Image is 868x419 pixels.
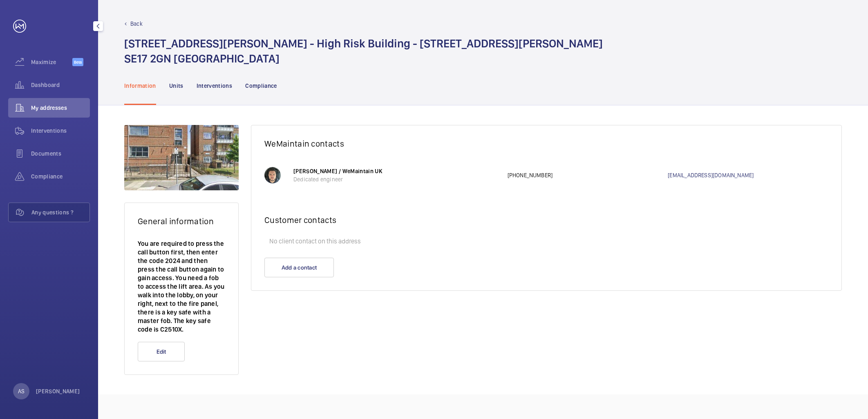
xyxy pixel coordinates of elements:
[264,215,828,225] h2: Customer contacts
[264,138,828,149] h2: WeMaintain contacts
[31,81,90,89] span: Dashboard
[31,172,90,181] span: Compliance
[124,36,603,66] h1: [STREET_ADDRESS][PERSON_NAME] - High Risk Building - [STREET_ADDRESS][PERSON_NAME] SE17 2GN [GEOG...
[31,104,90,112] span: My addresses
[138,342,185,361] button: Edit
[36,387,80,395] p: [PERSON_NAME]
[508,171,668,179] p: [PHONE_NUMBER]
[197,82,233,90] p: Interventions
[18,387,25,395] p: AS
[31,58,72,66] span: Maximize
[264,233,828,250] p: No client contact on this address
[169,82,183,90] p: Units
[124,82,156,90] p: Information
[245,82,277,90] p: Compliance
[264,258,334,277] button: Add a contact
[293,167,499,175] p: [PERSON_NAME] / WeMaintain UK
[31,127,90,135] span: Interventions
[130,20,143,28] p: Back
[138,216,225,226] h2: General information
[138,239,225,334] p: You are required to press the call button first, then enter the code 2024 and then press the call...
[668,171,828,179] a: [EMAIL_ADDRESS][DOMAIN_NAME]
[31,149,90,158] span: Documents
[31,208,89,216] span: Any questions ?
[293,175,499,183] p: Dedicated engineer
[72,58,83,66] span: Beta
